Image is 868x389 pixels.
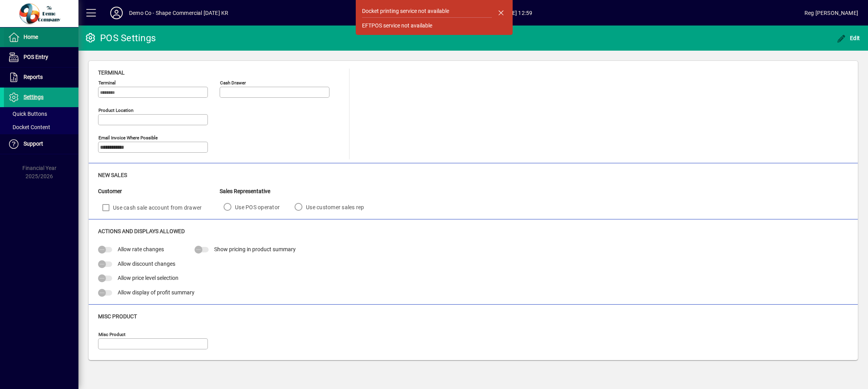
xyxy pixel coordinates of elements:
[24,34,38,40] span: Home
[4,47,78,67] a: POS Entry
[118,275,178,281] span: Allow price level selection
[8,111,47,117] span: Quick Buttons
[98,135,158,141] mat-label: Email Invoice where possible
[98,187,220,195] div: Customer
[228,7,804,19] span: [DATE] 12:59
[4,121,78,134] a: Docket Content
[98,108,133,113] mat-label: Product location
[4,107,78,121] a: Quick Buttons
[4,27,78,47] a: Home
[104,6,129,20] button: Profile
[24,94,44,100] span: Settings
[84,32,156,44] div: POS Settings
[220,80,246,86] mat-label: Cash Drawer
[24,54,48,60] span: POS Entry
[98,332,126,337] mat-label: Misc Product
[220,187,375,195] div: Sales Representative
[98,228,185,234] span: Actions and Displays Allowed
[24,74,43,80] span: Reports
[4,68,78,87] a: Reports
[362,22,432,30] div: EFTPOS service not available
[837,35,860,41] span: Edit
[24,141,43,147] span: Support
[98,313,137,320] span: Misc Product
[4,134,78,154] a: Support
[118,261,175,267] span: Allow discount changes
[8,124,50,130] span: Docket Content
[214,246,296,252] span: Show pricing in product summary
[98,80,116,86] mat-label: Terminal
[98,69,125,76] span: Terminal
[98,172,127,178] span: New Sales
[804,7,858,19] div: Reg [PERSON_NAME]
[118,289,195,296] span: Allow display of profit summary
[835,31,862,45] button: Edit
[118,246,164,252] span: Allow rate changes
[129,7,228,19] div: Demo Co - Shape Commercial [DATE] KR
